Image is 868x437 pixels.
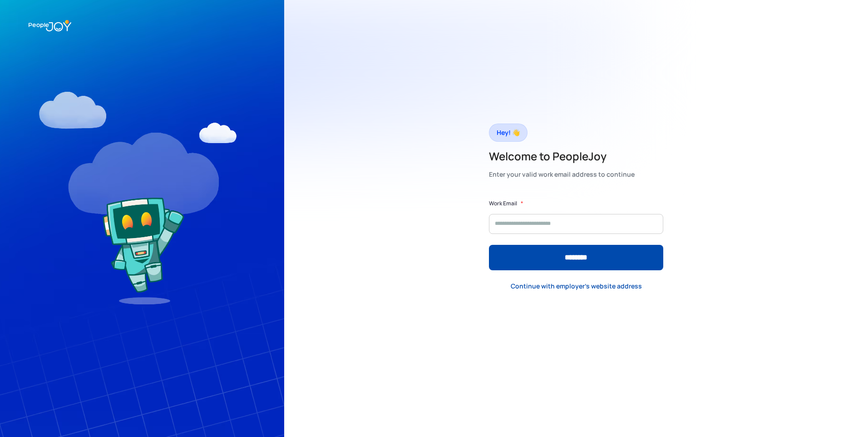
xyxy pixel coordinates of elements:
[489,199,663,270] form: Form
[503,277,649,296] a: Continue with employer's website address
[497,126,520,139] div: Hey! 👋
[489,168,635,181] div: Enter your valid work email address to continue
[511,282,642,291] div: Continue with employer's website address
[489,149,635,164] h2: Welcome to PeopleJoy
[489,199,517,208] label: Work Email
